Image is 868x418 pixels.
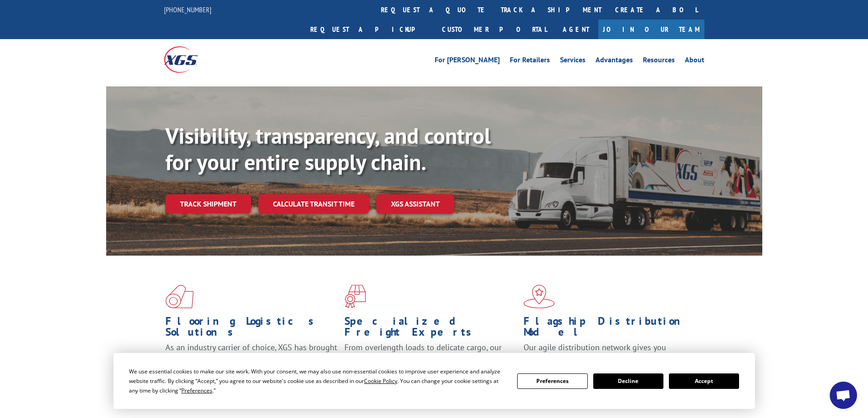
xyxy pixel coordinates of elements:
[510,56,550,66] a: For Retailers
[524,285,555,308] img: xgs-icon-flagship-distribution-model-red
[165,342,337,374] span: As an industry carrier of choice, XGS has brought innovation and dedication to flooring logistics...
[643,56,675,66] a: Resources
[303,20,435,39] a: Request a pickup
[344,285,366,308] img: xgs-icon-focused-on-flooring-red
[598,20,704,39] a: Join Our Team
[165,285,194,308] img: xgs-icon-total-supply-chain-intelligence-red
[593,373,663,389] button: Decline
[165,121,491,176] b: Visibility, transparency, and control for your entire supply chain.
[258,194,369,214] a: Calculate transit time
[113,353,755,409] div: Cookie Consent Prompt
[344,342,517,383] p: From overlength loads to delicate cargo, our experienced staff knows the best way to move your fr...
[181,387,212,394] span: Preferences
[596,56,633,66] a: Advantages
[344,316,517,342] h1: Specialized Freight Experts
[560,56,586,66] a: Services
[376,194,454,214] a: XGS ASSISTANT
[524,316,696,342] h1: Flagship Distribution Model
[669,373,739,389] button: Accept
[830,382,857,409] div: Open chat
[554,20,598,39] a: Agent
[435,56,500,66] a: For [PERSON_NAME]
[435,20,554,39] a: Customer Portal
[364,377,397,385] span: Cookie Policy
[517,373,587,389] button: Preferences
[524,342,691,363] span: Our agile distribution network gives you nationwide inventory management on demand.
[165,316,338,342] h1: Flooring Logistics Solutions
[165,194,251,213] a: Track shipment
[129,367,506,395] div: We use essential cookies to make our site work. With your consent, we may also use non-essential ...
[164,5,211,14] a: [PHONE_NUMBER]
[685,56,704,66] a: About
